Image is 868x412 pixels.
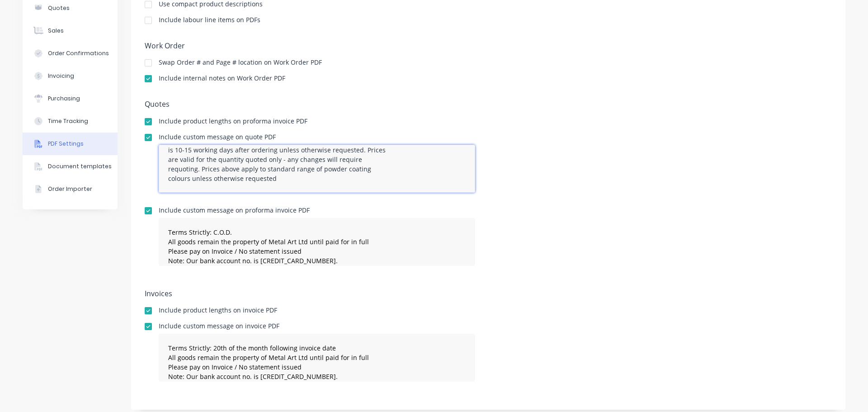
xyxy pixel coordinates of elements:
div: Include custom message on invoice PDF [159,323,475,329]
textarea: Terms Strictly: C.O.D. All goods remain the property of Metal Art Ltd until paid for in full Plea... [159,218,475,266]
button: Order Importer [23,178,118,200]
div: Include internal notes on Work Order PDF [159,75,285,81]
div: Include custom message on quote PDF [159,134,475,140]
div: Swap Order # and Page # location on Work Order PDF [159,59,322,66]
button: Sales [23,19,118,42]
div: Time Tracking [48,117,88,125]
div: PDF Settings [48,140,84,148]
div: Include custom message on proforma invoice PDF [159,207,475,213]
button: Purchasing [23,87,118,110]
div: Invoicing [48,72,74,80]
div: Quotes [48,4,70,12]
div: Include product lengths on proforma invoice PDF [159,118,307,124]
h5: Invoices [145,289,832,298]
h5: Work Order [145,42,832,50]
button: Document templates [23,155,118,178]
textarea: Terms Strictly: 20th of the month following invoice date All goods remain the property of Metal A... [159,334,475,382]
button: PDF Settings [23,133,118,155]
div: Document templates [48,162,112,170]
textarea: Quote (Valid for 7 days after receiving) Prices Ex. Works, unless otherwise stated (freight addit... [159,145,475,193]
button: Time Tracking [23,110,118,133]
div: Include product lengths on invoice PDF [159,307,277,313]
div: Sales [48,27,64,35]
div: Order Importer [48,185,92,193]
div: Include labour line items on PDFs [159,17,260,23]
button: Order Confirmations [23,42,118,65]
div: Order Confirmations [48,49,109,57]
button: Invoicing [23,65,118,87]
div: Use compact product descriptions [159,1,263,7]
div: Purchasing [48,95,80,103]
h5: Quotes [145,100,832,109]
